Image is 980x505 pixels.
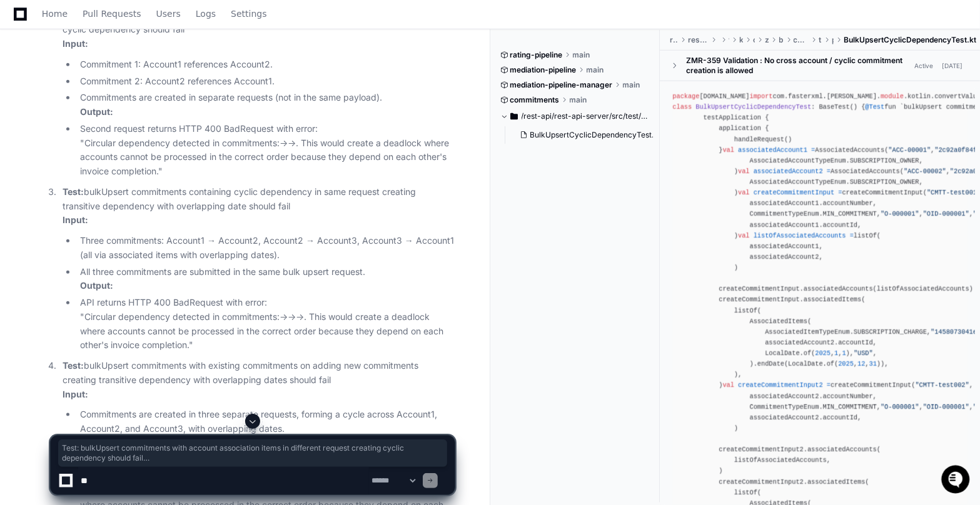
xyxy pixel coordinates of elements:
[838,189,842,196] span: =
[500,106,651,126] button: /rest-api/rest-api-server/src/test/kotlin/com/zuora/billing/commitment/tests/post
[827,167,831,175] span: =
[811,146,815,154] span: =
[753,35,755,45] span: com
[794,35,809,45] span: commitment
[63,185,455,227] p: bulkUpsert commitments containing cyclic dependency in same request creating transitive dependenc...
[844,35,976,45] span: BulkUpsertCyclicDependencyTest.kt
[510,50,563,60] span: rating-pipeline
[156,10,181,17] span: Users
[911,60,937,72] span: Active
[827,381,831,389] span: =
[881,92,904,100] span: module
[857,360,865,367] span: 12
[881,403,919,411] span: "O-000001"
[13,12,38,37] img: PlayerZero
[196,10,216,17] span: Logs
[510,95,560,105] span: commitments
[754,232,846,239] span: listOfAssociatedAccounts
[62,443,443,463] span: Test: bulkUpsert commitments with account association items in different request creating cyclic ...
[834,349,838,357] span: 1
[63,360,84,371] strong: Test:
[940,464,974,497] iframe: Open customer support
[63,359,455,401] p: bulkUpsert commitments with existing commitments on adding new commitments creating transitive de...
[124,131,151,141] span: Pylon
[842,349,846,357] span: 1
[854,349,873,357] span: "USD"
[923,403,969,411] span: "OID-000001"
[942,61,962,71] div: [DATE]
[722,381,734,389] span: val
[63,389,88,399] strong: Input:
[915,381,969,389] span: "CMTT-test002"
[63,38,88,49] strong: Input:
[923,210,969,217] span: "OID-000001"
[530,130,661,140] span: BulkUpsertCyclicDependencyTest.kt
[573,50,590,60] span: main
[672,92,699,100] span: package
[76,57,455,72] li: Commitment 1: Account1 references Account2.
[904,167,946,175] span: "ACC-00002"
[43,93,205,106] div: Start new chat
[881,210,919,217] span: "O-000001"
[738,167,749,175] span: val
[213,97,228,112] button: Start new chat
[510,80,613,90] span: mediation-pipeline-manager
[76,74,455,89] li: Commitment 2: Account2 references Account1.
[80,106,113,117] strong: Output:
[729,35,730,45] span: test
[738,232,749,239] span: val
[63,186,84,197] strong: Test:
[672,103,692,111] span: class
[13,50,228,70] div: Welcome
[587,65,604,75] span: main
[754,167,823,175] span: associatedAccount2
[688,35,709,45] span: rest-api-server
[76,407,455,436] li: Commitments are created in three separate requests, forming a cycle across Account1, Account2, an...
[750,92,773,100] span: import
[83,10,141,17] span: Pull Requests
[623,80,640,90] span: main
[231,10,266,17] span: Settings
[850,232,854,239] span: =
[670,35,678,45] span: rest-api
[722,146,734,154] span: val
[43,106,158,116] div: We're available if you need us!
[88,131,151,141] a: Powered byPylon
[738,381,823,389] span: createCommitmentInput2
[832,35,834,45] span: post
[510,65,577,75] span: mediation-pipeline
[695,103,811,111] span: BulkUpsertCyclicDependencyTest
[888,146,931,154] span: "ACC-00001"
[510,109,518,124] svg: Directory
[63,9,455,51] p: bulkUpsert commitments with account association items in different request creating cyclic depend...
[522,111,651,121] span: /rest-api/rest-api-server/src/test/kotlin/com/zuora/billing/commitment/tests/post
[570,95,587,105] span: main
[42,10,68,17] span: Home
[819,35,822,45] span: tests
[63,214,88,225] strong: Input:
[515,126,654,144] button: BulkUpsertCyclicDependencyTest.kt
[754,189,834,196] span: createCommitmentInput
[76,122,455,179] li: Second request returns HTTP 400 BadRequest with error: "Circular dependency detected in commitmen...
[76,91,455,119] li: Commitments are created in separate requests (not in the same payload).
[838,360,854,367] span: 2025
[13,93,35,116] img: 1736555170064-99ba0984-63c1-480f-8ee9-699278ef63ed
[738,189,749,196] span: val
[765,35,769,45] span: zuora
[779,35,784,45] span: billing
[686,56,911,76] div: ZMR-359 Validation : No cross account / cyclic commitment creation is allowed
[869,360,877,367] span: 31
[865,103,884,111] span: @Test
[815,349,831,357] span: 2025
[80,280,113,291] strong: Output:
[76,296,455,352] li: API returns HTTP 400 BadRequest with error: "Circular dependency detected in commitments: -> -> -...
[739,35,743,45] span: kotlin
[76,265,455,294] li: All three commitments are submitted in the same bulk upsert request.
[76,234,455,262] li: Three commitments: Account1 → Account2, Account2 → Account3, Account3 → Account1 (all via associa...
[738,146,807,154] span: associatedAccount1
